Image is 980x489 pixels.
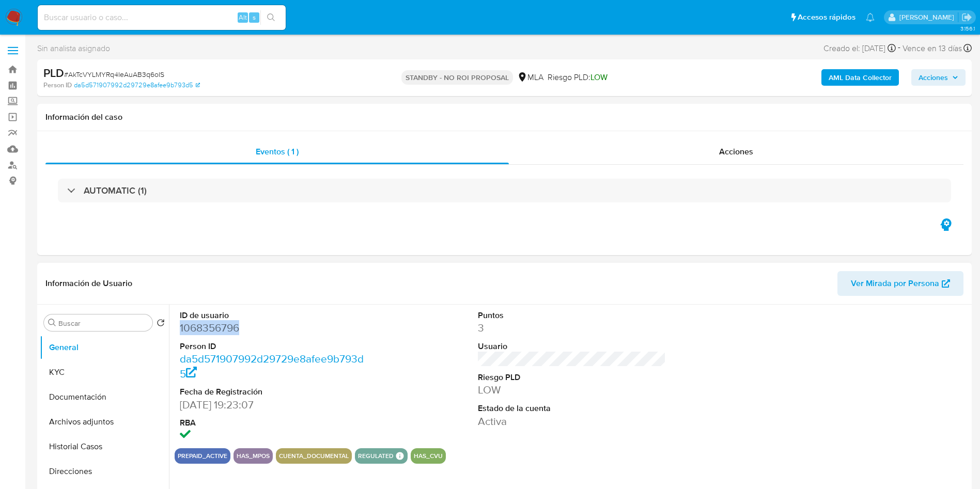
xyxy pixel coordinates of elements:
[414,454,443,458] button: has_cvu
[279,454,349,458] button: cuenta_documental
[180,386,368,398] dt: Fecha de Registración
[45,112,963,122] h1: Información del caso
[43,65,64,81] b: PLD
[821,69,899,86] button: AML Data Collector
[37,43,110,54] span: Sin analista asignado
[829,69,892,86] b: AML Data Collector
[180,351,364,381] a: da5d571907992d29729e8afee9b793d5
[180,310,368,321] dt: ID de usuario
[40,360,169,385] button: KYC
[40,335,169,360] button: General
[40,434,169,459] button: Historial Casos
[40,459,169,484] button: Direcciones
[256,146,299,157] span: Eventos ( 1 )
[180,321,368,335] dd: 1068356796
[478,414,666,429] dd: Activa
[401,70,513,85] p: STANDBY - NO ROI PROPOSAL
[478,372,666,383] dt: Riesgo PLD
[478,403,666,414] dt: Estado de la cuenta
[961,12,972,23] a: Salir
[478,310,666,321] dt: Puntos
[798,12,855,23] span: Accesos rápidos
[180,417,368,429] dt: RBA
[478,383,666,397] dd: LOW
[903,43,962,54] span: Vence en 13 días
[911,69,966,86] button: Acciones
[40,385,169,409] button: Documentación
[358,454,394,458] button: regulated
[180,341,368,352] dt: Person ID
[866,13,875,22] a: Notificaciones
[719,146,753,157] span: Acciones
[590,71,608,83] span: LOW
[157,319,165,330] button: Volver al orden por defecto
[517,72,543,83] div: MLA
[548,72,608,83] span: Riesgo PLD:
[823,41,896,55] div: Creado el: [DATE]
[64,69,164,80] span: # AkTcVYLMYRq4IeAuAB3q6oIS
[239,12,247,22] span: Alt
[38,11,286,24] input: Buscar usuario o caso...
[74,81,200,90] a: da5d571907992d29729e8afee9b793d5
[237,454,270,458] button: has_mpos
[58,319,148,328] input: Buscar
[58,179,951,202] div: AUTOMATIC (1)
[899,12,958,22] p: mariaeugenia.sanchez@mercadolibre.com
[45,278,132,289] h1: Información de Usuario
[851,271,939,296] span: Ver Mirada por Persona
[84,185,147,196] h3: AUTOMATIC (1)
[919,69,948,86] span: Acciones
[180,398,368,412] dd: [DATE] 19:23:07
[837,271,963,296] button: Ver Mirada por Persona
[40,409,169,434] button: Archivos adjuntos
[260,10,282,25] button: search-icon
[48,319,56,327] button: Buscar
[478,321,666,335] dd: 3
[43,81,72,90] b: Person ID
[478,341,666,352] dt: Usuario
[253,12,256,22] span: s
[178,454,227,458] button: prepaid_active
[898,41,900,55] span: -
